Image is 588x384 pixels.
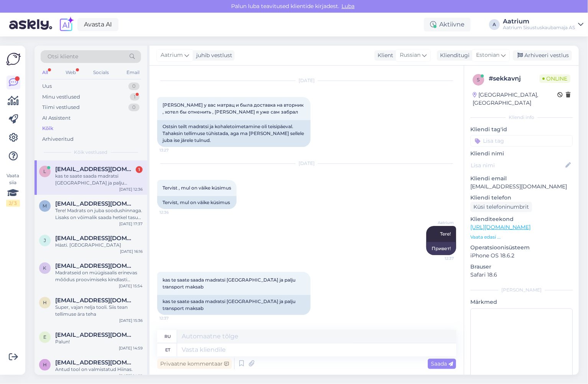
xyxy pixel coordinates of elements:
[470,298,573,306] p: Märkmed
[339,3,357,10] span: Luba
[470,244,573,252] p: Operatsioonisüsteem
[470,114,573,121] div: Kliendi info
[159,209,188,215] span: 12:36
[55,304,143,318] div: Super, vajan nelja tooli. Siis tean tellimuse ära teha
[6,52,21,66] img: Askly Logo
[470,224,531,231] a: [URL][DOMAIN_NAME]
[64,68,77,77] div: Web
[440,231,451,237] span: Tere!
[476,51,499,59] span: Estonian
[43,203,47,209] span: m
[55,242,143,249] div: Hästi. [GEOGRAPHIC_DATA]
[44,168,46,174] span: l
[41,68,49,77] div: All
[55,262,135,269] span: kerstilillemets91@gmail.com
[470,150,573,158] p: Kliendi nimi
[42,93,80,101] div: Minu vestlused
[55,235,135,242] span: joonas.kakko9@gmail.com
[125,68,141,77] div: Email
[503,18,583,31] a: AatriumAatrium Sisustuskaubamaja AS
[55,331,135,338] span: e.rannaste@gmail.com
[425,255,454,261] span: 12:37
[489,74,539,83] div: # sekkavnj
[119,283,143,289] div: [DATE] 15:54
[470,252,573,260] p: iPhone OS 18.6.2
[6,200,20,207] div: 2 / 3
[58,16,74,33] img: explore-ai
[42,135,74,143] div: Arhiveeritud
[43,265,47,271] span: k
[157,77,456,84] div: [DATE]
[470,183,573,191] p: [EMAIL_ADDRESS][DOMAIN_NAME]
[136,166,143,173] div: 1
[165,343,170,356] div: et
[119,318,143,323] div: [DATE] 15:36
[470,263,573,271] p: Brauser
[489,19,500,30] div: A
[424,18,471,31] div: Aktiivne
[157,295,310,315] div: kas te saate saada madratsi [GEOGRAPHIC_DATA] ja palju transport maksab
[470,135,573,147] input: Lisa tag
[159,147,188,153] span: 13:27
[157,359,232,369] div: Privaatne kommentaar
[55,297,135,304] span: Helenvunder@hotmail.com
[470,194,573,202] p: Kliendi telefon
[43,300,47,305] span: H
[437,51,470,59] div: Klienditugi
[471,161,564,170] input: Lisa nimi
[513,50,572,61] div: Arhiveeri vestlus
[55,200,135,207] span: markoreinumae60@gmail.com
[43,362,47,368] span: h
[477,77,480,82] span: s
[470,175,573,183] p: Kliendi email
[74,149,108,156] span: Kõik vestlused
[128,104,140,111] div: 0
[164,330,171,343] div: ru
[400,51,420,59] span: Russian
[55,166,135,173] span: l3br0n23@mail.ru
[425,220,454,226] span: Aatrium
[42,104,80,111] div: Tiimi vestlused
[42,125,53,132] div: Kõik
[470,215,573,223] p: Klienditeekond
[157,160,456,167] div: [DATE]
[431,360,453,367] span: Saada
[55,338,143,345] div: Palun!
[470,125,573,133] p: Kliendi tag'id
[193,51,232,59] div: juhib vestlust
[470,287,573,293] div: [PERSON_NAME]
[119,345,143,351] div: [DATE] 14:59
[119,373,143,379] div: [DATE] 14:22
[55,366,143,373] div: Antud tool on valmistatud Hiinas.
[470,202,532,212] div: Küsi telefoninumbrit
[55,359,135,366] span: hellamarats@gmail.com
[43,334,46,340] span: e
[44,237,46,243] span: j
[159,315,188,321] span: 12:37
[157,196,237,209] div: Tervist, mul on väike küsimus
[42,82,52,90] div: Uus
[120,249,143,254] div: [DATE] 16:16
[503,25,575,31] div: Aatrium Sisustuskaubamaja AS
[92,68,110,77] div: Socials
[163,102,305,115] span: [PERSON_NAME] у вас матрац и была доставка на вторник , хотел бы отменить , [PERSON_NAME] я уже с...
[119,186,143,192] div: [DATE] 12:36
[42,114,71,122] div: AI Assistent
[130,93,140,101] div: 1
[128,82,140,90] div: 0
[48,53,78,61] span: Otsi kliente
[77,18,118,31] a: Avasta AI
[163,185,231,191] span: Tervist , mul on väike küsimus
[539,74,570,83] span: Online
[55,207,143,221] div: Tere! Madrats on juba soodushinnaga. Lisaks on võimalik saada hetkel tasuta kojuvedu [PERSON_NAME...
[503,18,575,25] div: Aatrium
[119,221,143,227] div: [DATE] 17:37
[55,269,143,283] div: Madratseid on müügisaalis erinevas mõõdus proovimiseks kindlasti olemas. [PERSON_NAME] viimistlus...
[470,271,573,279] p: Safari 18.6
[161,51,183,59] span: Aatrium
[6,172,20,207] div: Vaata siia
[157,120,310,147] div: Ostsin teilt madratsi ja kohaletoimetamine oli teisipäeval. Tahaksin tellimuse tühistada, aga ma ...
[163,277,297,290] span: kas te saate saada madratsi [GEOGRAPHIC_DATA] ja palju transport maksab
[374,51,393,59] div: Klient
[473,91,557,107] div: [GEOGRAPHIC_DATA], [GEOGRAPHIC_DATA]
